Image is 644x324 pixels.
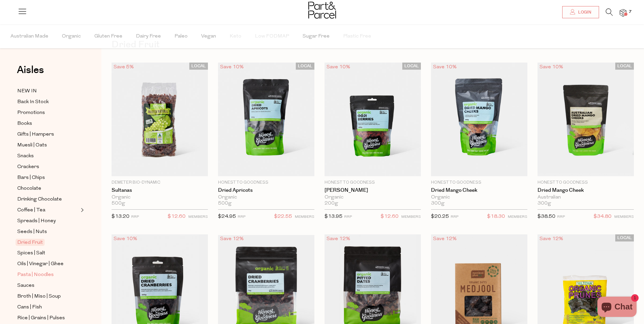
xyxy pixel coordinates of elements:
[381,212,399,221] span: $12.60
[131,215,139,219] small: RRP
[17,174,45,182] span: Bars | Chips
[620,9,626,16] a: 7
[274,212,292,221] span: $22.55
[17,119,79,128] a: Books
[112,63,136,72] div: Save 5%
[17,98,79,106] a: Back In Stock
[218,63,246,72] div: Save 10%
[538,63,634,176] img: Dried Mango Cheek
[17,130,79,139] a: Gifts | Hampers
[295,215,314,219] small: MEMBERS
[594,212,612,221] span: $34.80
[538,180,634,186] p: Honest to Goodness
[174,25,188,48] span: Paleo
[17,152,79,160] a: Snacks
[401,215,421,219] small: MEMBERS
[308,2,336,19] img: Part&Parcel
[17,195,62,204] span: Drinking Chocolate
[615,63,634,70] span: LOCAL
[17,163,79,171] a: Crackers
[16,239,45,246] span: Dried Fruit
[325,201,338,207] span: 200g
[538,234,565,244] div: Save 12%
[17,63,44,77] span: Aisles
[557,215,565,219] small: RRP
[17,217,79,225] a: Spreads | Honey
[487,212,505,221] span: $18.30
[402,63,421,70] span: LOCAL
[431,234,459,244] div: Save 12%
[255,25,289,48] span: Low FODMAP
[230,25,241,48] span: Keto
[296,63,314,70] span: LOCAL
[218,201,232,207] span: 500g
[17,184,79,193] a: Chocolate
[431,194,527,201] div: Organic
[325,194,421,201] div: Organic
[218,187,314,193] a: Dried Apricots
[508,215,527,219] small: MEMBERS
[595,297,639,319] inbox-online-store-chat: Shopify online store chat
[218,214,236,219] span: $24.95
[538,187,634,193] a: Dried Mango Cheek
[325,63,421,176] img: Goji Berries
[431,63,527,176] img: Dried Mango Cheek
[431,187,527,193] a: Dried Mango Cheek
[17,152,34,160] span: Snacks
[17,228,79,236] a: Seeds | Nuts
[17,120,32,128] span: Books
[201,25,216,48] span: Vegan
[94,25,122,48] span: Gluten Free
[562,6,599,18] a: Login
[17,65,44,82] a: Aisles
[17,109,45,117] span: Promotions
[62,25,81,48] span: Organic
[576,9,591,15] span: Login
[538,63,565,72] div: Save 10%
[17,249,79,257] a: Spices | Salt
[538,214,555,219] span: $38.50
[189,63,208,70] span: LOCAL
[627,9,633,15] span: 7
[17,260,79,268] a: Oils | Vinegar | Ghee
[112,201,125,207] span: 500g
[112,214,129,219] span: $13.20
[112,187,208,193] a: Sultanas
[431,201,445,207] span: 300g
[17,271,79,279] a: Pasta | Noodles
[17,206,45,214] span: Coffee | Tea
[17,173,79,182] a: Bars | Chips
[325,63,352,72] div: Save 10%
[17,314,65,322] span: Rice | Grains | Pulses
[218,180,314,186] p: Honest to Goodness
[431,180,527,186] p: Honest to Goodness
[615,234,634,241] span: LOCAL
[112,63,208,176] img: Sultanas
[218,63,314,176] img: Dried Apricots
[17,293,61,301] span: Broth | Miso | Soup
[17,163,39,171] span: Crackers
[451,215,458,219] small: RRP
[112,234,139,244] div: Save 10%
[325,234,352,244] div: Save 12%
[17,87,79,95] a: NEW IN
[17,292,79,301] a: Broth | Miso | Soup
[17,238,79,247] a: Dried Fruit
[238,215,245,219] small: RRP
[112,194,208,201] div: Organic
[17,217,56,225] span: Spreads | Honey
[17,195,79,204] a: Drinking Chocolate
[17,260,64,268] span: Oils | Vinegar | Ghee
[17,131,54,139] span: Gifts | Hampers
[538,201,551,207] span: 300g
[17,303,79,311] a: Cans | Fish
[218,194,314,201] div: Organic
[17,228,47,236] span: Seeds | Nuts
[325,187,421,193] a: [PERSON_NAME]
[431,214,449,219] span: $20.25
[538,194,634,201] div: Australian
[17,271,54,279] span: Pasta | Noodles
[136,25,161,48] span: Dairy Free
[344,215,352,219] small: RRP
[17,87,37,95] span: NEW IN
